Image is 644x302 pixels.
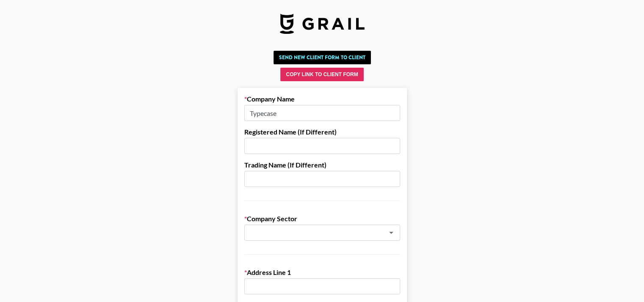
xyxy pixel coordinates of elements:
label: Address Line 1 [244,268,400,277]
label: Trading Name (If Different) [244,161,400,169]
img: Grail Talent Logo [280,14,365,34]
label: Registered Name (If Different) [244,128,400,136]
button: Open [385,227,397,239]
button: Copy Link to Client Form [280,68,363,81]
label: Company Name [244,95,400,103]
label: Company Sector [244,214,400,223]
button: Send New Client Form to Client [274,51,371,64]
